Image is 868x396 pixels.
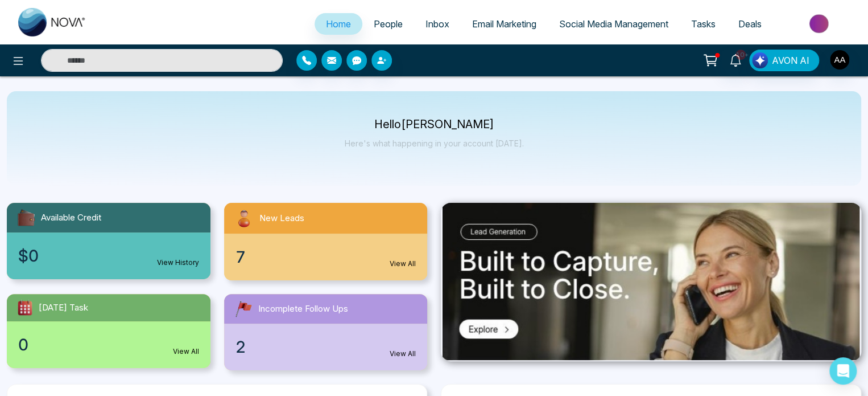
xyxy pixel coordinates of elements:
img: newLeads.svg [233,207,255,229]
span: [DATE] Task [39,301,88,315]
span: Tasks [691,18,716,30]
button: AVON AI [749,50,819,71]
a: Social Media Management [548,13,680,35]
img: Lead Flow [752,52,768,68]
p: Hello [PERSON_NAME] [345,120,524,129]
a: View All [173,346,199,357]
img: todayTask.svg [16,299,34,317]
span: Inbox [425,18,449,30]
a: Email Marketing [461,13,548,35]
span: 2 [235,335,246,359]
span: AVON AI [772,54,809,67]
span: Social Media Management [559,18,668,30]
img: availableCredit.svg [16,207,36,228]
a: Home [315,13,362,35]
span: $0 [18,244,39,268]
img: . [443,203,859,360]
p: Here's what happening in your account [DATE]. [345,138,524,148]
span: 0 [18,333,28,357]
a: View History [157,258,199,268]
a: Incomplete Follow Ups2View All [217,294,435,370]
a: Deals [727,13,773,35]
span: Home [326,18,351,30]
span: Email Marketing [472,18,536,30]
a: Inbox [414,13,461,35]
div: Open Intercom Messenger [829,357,857,385]
a: View All [390,259,416,269]
a: View All [390,349,416,359]
span: Incomplete Follow Ups [258,303,348,316]
span: 10+ [735,50,746,60]
a: New Leads7View All [217,203,435,280]
span: New Leads [259,212,304,225]
a: Tasks [680,13,727,35]
img: Market-place.gif [779,11,861,36]
a: 10+ [722,50,749,70]
span: 7 [235,245,246,269]
span: Deals [738,18,762,30]
img: followUps.svg [233,299,254,319]
img: User Avatar [830,50,849,70]
img: Nova CRM Logo [18,8,86,36]
span: Available Credit [41,211,101,224]
a: People [362,13,414,35]
span: People [374,18,403,30]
